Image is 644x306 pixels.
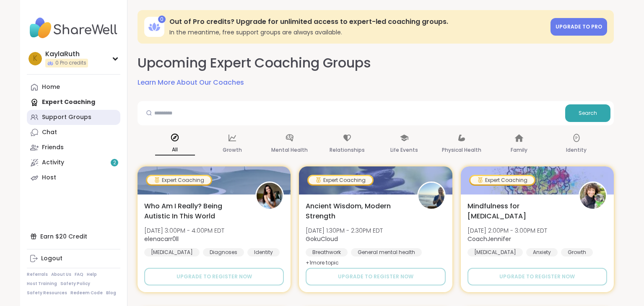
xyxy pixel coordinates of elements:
[169,17,545,26] h3: Out of Pro credits? Upgrade for unlimited access to expert-led coaching groups.
[467,201,569,221] span: Mindfulness for [MEDICAL_DATA]
[467,235,511,243] b: CoachJennifer
[306,201,408,221] span: Ancient Wisdom, Modern Strength
[42,83,60,91] div: Home
[144,268,284,285] button: Upgrade to register now
[144,235,179,243] b: elenacarr0ll
[551,18,607,36] a: Upgrade to Pro
[27,229,120,244] div: Earn $20 Credit
[55,60,86,67] span: 0 Pro credits
[41,254,62,263] div: Logout
[556,23,602,30] span: Upgrade to Pro
[27,13,120,43] img: ShareWell Nav Logo
[223,145,242,155] p: Growth
[579,109,597,117] span: Search
[306,248,348,257] div: Breathwork
[561,248,593,257] div: Growth
[27,272,48,277] a: Referrals
[42,158,64,167] div: Activity
[257,183,283,209] img: elenacarr0ll
[177,273,252,280] span: Upgrade to register now
[442,145,481,155] p: Physical Health
[306,268,445,285] button: Upgrade to register now
[330,145,365,155] p: Relationships
[147,176,211,184] div: Expert Coaching
[27,125,120,140] a: Chat
[306,235,338,243] b: GokuCloud
[27,155,120,170] a: Activity2
[42,143,64,152] div: Friends
[27,80,120,95] a: Home
[499,273,575,280] span: Upgrade to register now
[351,248,422,257] div: General mental health
[169,28,545,36] h3: In the meantime, free support groups are always available.
[306,226,383,235] span: [DATE] 1:30PM - 2:30PM EDT
[155,145,195,156] p: All
[42,113,91,122] div: Support Groups
[138,54,371,73] h2: Upcoming Expert Coaching Groups
[511,145,527,155] p: Family
[106,290,116,296] a: Blog
[138,78,244,88] a: Learn More About Our Coaches
[27,170,120,185] a: Host
[60,281,90,287] a: Safety Policy
[51,272,71,277] a: About Us
[158,16,166,23] div: 0
[467,226,547,235] span: [DATE] 2:00PM - 3:00PM EDT
[566,145,587,155] p: Identity
[113,159,116,166] span: 2
[27,251,120,266] a: Logout
[33,53,37,64] span: K
[467,248,523,257] div: [MEDICAL_DATA]
[70,290,103,296] a: Redeem Code
[580,183,606,209] img: CoachJennifer
[144,248,200,257] div: [MEDICAL_DATA]
[271,145,308,155] p: Mental Health
[467,268,607,285] button: Upgrade to register now
[27,281,57,287] a: Host Training
[27,110,120,125] a: Support Groups
[470,176,534,184] div: Expert Coaching
[526,248,558,257] div: Anxiety
[390,145,418,155] p: Life Events
[27,290,67,296] a: Safety Resources
[309,176,372,184] div: Expert Coaching
[42,128,57,137] div: Chat
[27,140,120,155] a: Friends
[87,272,97,277] a: Help
[144,201,246,221] span: Who Am I Really? Being Autistic In This World
[565,104,610,122] button: Search
[338,273,413,280] span: Upgrade to register now
[203,248,244,257] div: Diagnoses
[75,272,83,277] a: FAQ
[42,174,56,182] div: Host
[247,248,280,257] div: Identity
[45,49,88,59] div: KaylaRuth
[144,226,224,235] span: [DATE] 3:00PM - 4:00PM EDT
[418,183,444,209] img: GokuCloud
